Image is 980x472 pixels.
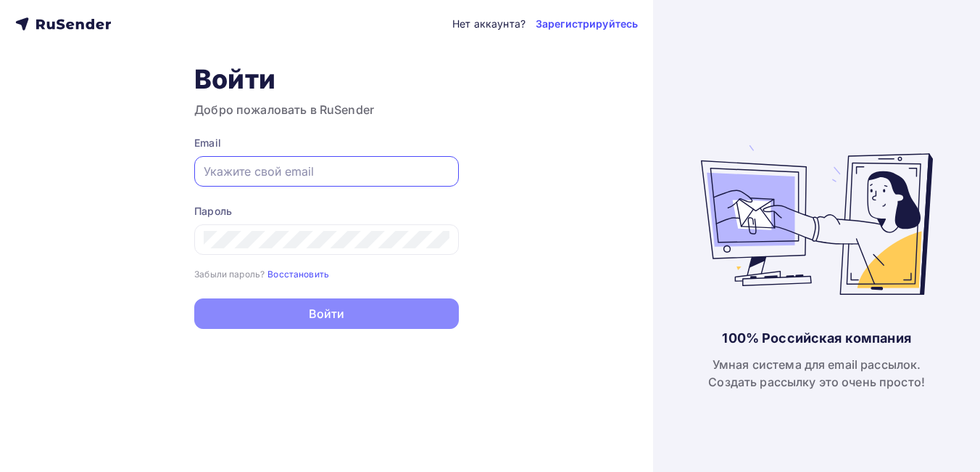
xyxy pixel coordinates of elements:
[194,298,459,329] button: Войти
[267,269,329,280] small: Восстановить
[204,163,449,180] input: Укажите свой email
[536,17,638,31] a: Зарегистрируйтесь
[452,17,526,31] div: Нет аккаунта?
[194,269,265,280] small: Забыли пароль?
[267,267,329,280] a: Восстановить
[194,204,459,219] div: Пароль
[722,330,910,347] div: 100% Российская компания
[194,101,459,118] h3: Добро пожаловать в RuSender
[708,356,925,391] div: Умная система для email рассылок. Создать рассылку это очень просто!
[194,136,459,150] div: Email
[194,63,459,95] h1: Войти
